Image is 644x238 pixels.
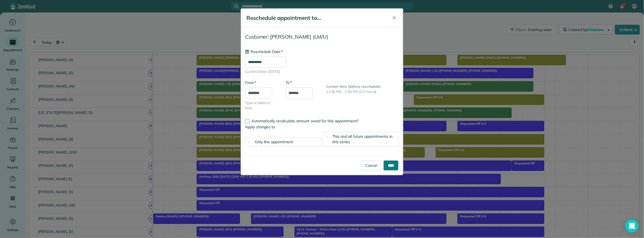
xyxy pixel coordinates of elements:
[245,69,399,74] span: Current Date: [DATE]
[245,80,256,85] label: From
[326,84,381,89] b: Current time (before reschedule)
[286,80,292,85] label: To
[326,89,399,95] p: 12:30 PM - 2:30 PM (2.0 Hours)
[246,14,384,22] h5: Reschedule appointment to...
[251,118,358,123] span: Automatically recalculate amount owed for this appointment?
[248,140,252,144] input: Only this appointment
[245,100,277,111] span: Type or select a time
[326,135,329,139] input: This and all future appointments in this series
[392,15,396,21] span: ✕
[361,161,382,170] a: Cancel
[255,139,293,144] span: Only this appointment
[245,49,283,54] label: Reschedule Date
[333,134,393,144] span: This and all future appointments in this series
[245,34,399,40] h4: Customer: [PERSON_NAME] (LM/U)
[245,124,399,130] label: Apply changes to
[626,220,639,233] div: Open Intercom Messenger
